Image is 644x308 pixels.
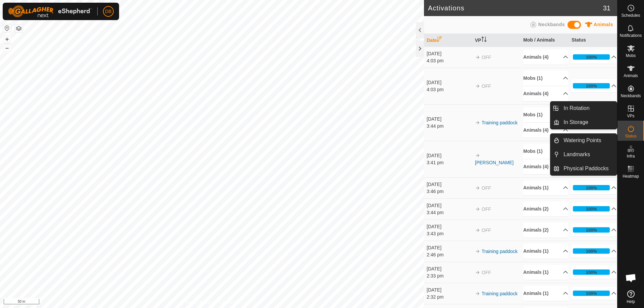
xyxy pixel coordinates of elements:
[475,153,480,158] img: arrow
[586,83,597,89] div: 100%
[573,248,610,254] div: 100%
[620,34,642,38] span: Notifications
[586,269,597,275] div: 100%
[621,94,641,98] span: Neckbands
[559,148,617,161] a: Landmarks
[482,206,491,212] span: OFF
[475,120,480,125] img: arrow
[427,244,472,251] div: [DATE]
[559,102,617,115] a: In Rotation
[572,79,616,93] p-accordion-header: 100%
[586,227,597,233] div: 100%
[15,24,23,33] button: Map Layers
[569,34,617,47] th: Status
[427,79,472,86] div: [DATE]
[563,150,590,159] span: Landmarks
[586,290,597,297] div: 100%
[573,269,610,275] div: 100%
[586,54,597,60] div: 100%
[523,201,568,217] p-accordion-header: Animals (2)
[594,22,613,27] span: Animals
[105,8,111,15] span: DB
[428,4,603,12] h2: Activations
[550,148,617,161] li: Landmarks
[523,86,568,101] p-accordion-header: Animals (4)
[563,136,601,144] span: Watering Points
[603,3,610,13] span: 31
[572,265,616,279] p-accordion-header: 100%
[625,134,636,138] span: Status
[572,244,616,258] p-accordion-header: 100%
[523,107,568,122] p-accordion-header: Mobs (1)
[586,248,597,254] div: 100%
[572,50,616,64] p-accordion-header: 100%
[573,185,610,190] div: 100%
[563,165,608,173] span: Physical Paddocks
[427,86,472,93] div: 4:03 pm
[573,206,610,211] div: 100%
[475,185,480,191] img: arrow
[572,223,616,237] p-accordion-header: 100%
[586,206,597,212] div: 100%
[427,181,472,188] div: [DATE]
[573,227,610,233] div: 100%
[3,35,11,43] button: +
[482,270,491,275] span: OFF
[427,209,472,216] div: 3:44 pm
[427,287,472,294] div: [DATE]
[482,83,491,89] span: OFF
[185,299,211,305] a: Privacy Policy
[482,249,518,254] a: Training paddock
[523,286,568,301] p-accordion-header: Animals (1)
[550,116,617,129] li: In Storage
[523,223,568,238] p-accordion-header: Animals (2)
[475,291,480,296] img: arrow
[427,251,472,258] div: 2:46 pm
[427,223,472,230] div: [DATE]
[424,34,472,47] th: Date
[437,38,442,43] p-sorticon: Activate to sort
[219,299,238,305] a: Contact Us
[427,123,472,130] div: 3:44 pm
[427,188,472,195] div: 3:46 pm
[572,181,616,194] p-accordion-header: 100%
[427,116,472,123] div: [DATE]
[3,24,11,32] button: Reset Map
[618,288,644,306] a: Help
[559,134,617,147] a: Watering Points
[572,287,616,300] p-accordion-header: 100%
[538,22,565,27] span: Neckbands
[3,44,11,52] button: –
[573,83,610,88] div: 100%
[621,268,641,288] a: Open chat
[523,159,568,174] p-accordion-header: Animals (4)
[624,74,638,78] span: Animals
[427,159,472,166] div: 3:41 pm
[472,34,521,47] th: VP
[523,180,568,195] p-accordion-header: Animals (1)
[586,185,597,191] div: 100%
[559,162,617,175] a: Physical Paddocks
[621,13,640,17] span: Schedules
[626,54,636,58] span: Mobs
[627,154,635,158] span: Infra
[427,202,472,209] div: [DATE]
[521,34,569,47] th: Mob / Animals
[475,228,480,233] img: arrow
[623,174,639,178] span: Heatmap
[475,270,480,275] img: arrow
[572,202,616,215] p-accordion-header: 100%
[427,230,472,237] div: 3:43 pm
[475,206,480,212] img: arrow
[481,38,487,43] p-sorticon: Activate to sort
[8,5,92,17] img: Gallagher Logo
[573,54,610,60] div: 100%
[523,144,568,159] p-accordion-header: Mobs (1)
[523,244,568,259] p-accordion-header: Animals (1)
[482,55,491,60] span: OFF
[482,120,518,125] a: Training paddock
[523,123,568,138] p-accordion-header: Animals (4)
[550,134,617,147] li: Watering Points
[559,116,617,129] a: In Storage
[573,291,610,296] div: 100%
